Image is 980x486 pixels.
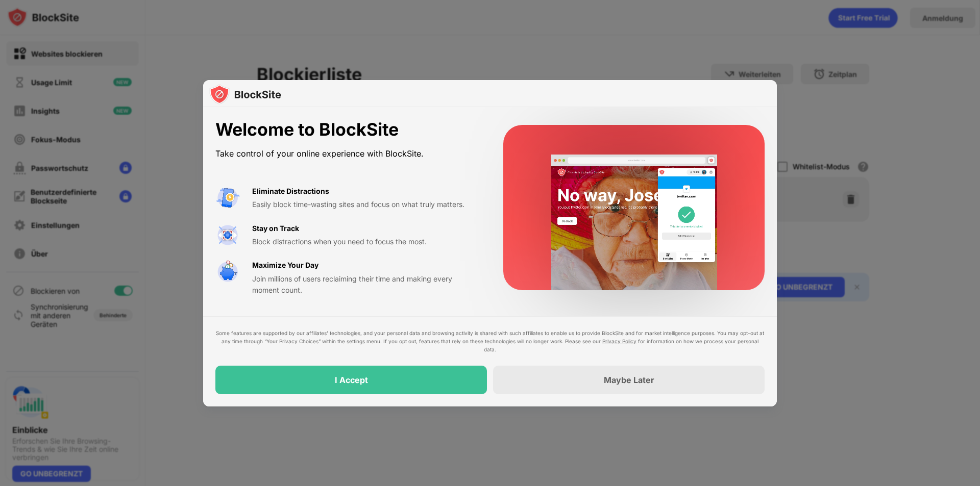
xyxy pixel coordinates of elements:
[215,223,240,247] img: value-focus.svg
[215,329,765,353] div: Some features are supported by our affiliates’ technologies, and your personal data and browsing ...
[335,375,368,385] div: I Accept
[252,260,318,271] div: Maximize Your Day
[215,119,479,140] div: Welcome to BlockSite
[252,223,299,234] div: Stay on Track
[215,186,240,210] img: value-avoid-distractions.svg
[252,199,479,210] div: Easily block time-wasting sites and focus on what truly matters.
[252,236,479,247] div: Block distractions when you need to focus the most.
[604,375,654,385] div: Maybe Later
[602,338,636,344] a: Privacy Policy
[215,260,240,284] img: value-safe-time.svg
[209,84,281,105] img: logo-blocksite.svg
[252,273,479,296] div: Join millions of users reclaiming their time and making every moment count.
[215,146,479,161] div: Take control of your online experience with BlockSite.
[252,186,329,197] div: Eliminate Distractions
